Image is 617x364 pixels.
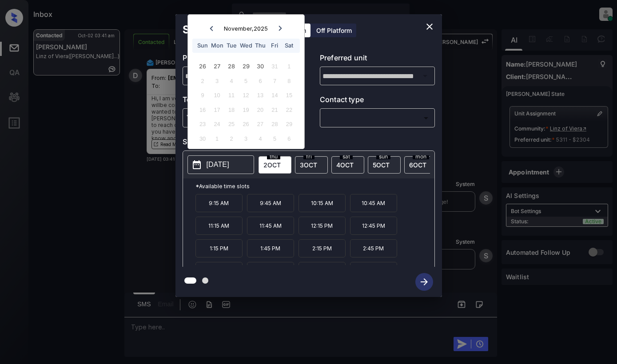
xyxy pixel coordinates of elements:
[197,118,209,130] div: Not available Sunday, November 23rd, 2025
[247,217,294,235] p: 11:45 AM
[185,111,295,125] div: Virtual
[183,136,435,150] p: Select slot
[350,194,397,212] p: 10:45 AM
[211,40,223,51] div: Mon
[197,75,209,87] div: Not available Sunday, November 2nd, 2025
[254,60,266,72] div: Choose Thursday, October 30th, 2025
[254,118,266,130] div: Not available Thursday, November 27th, 2025
[299,194,346,212] p: 10:15 AM
[263,161,281,169] span: 2 OCT
[211,118,223,130] div: Not available Monday, November 24th, 2025
[195,194,243,212] p: 9:15 AM
[211,60,223,72] div: Choose Monday, October 27th, 2025
[283,133,295,145] div: Not available Saturday, December 6th, 2025
[187,155,254,174] button: [DATE]
[269,104,281,116] div: Not available Friday, November 21st, 2025
[191,59,301,146] div: month 2025-11
[207,159,229,170] p: [DATE]
[283,40,295,51] div: Sat
[320,52,435,67] p: Preferred unit
[410,270,438,293] button: btn-next
[283,60,295,72] div: Not available Saturday, November 1st, 2025
[197,40,209,51] div: Sun
[211,133,223,145] div: Not available Monday, December 1st, 2025
[269,118,281,130] div: Not available Friday, November 28th, 2025
[197,104,209,116] div: Not available Sunday, November 16th, 2025
[269,133,281,145] div: Not available Friday, December 5th, 2025
[404,156,437,174] div: date-select
[225,104,237,116] div: Not available Tuesday, November 18th, 2025
[254,133,266,145] div: Not available Thursday, December 4th, 2025
[254,89,266,101] div: Not available Thursday, November 13th, 2025
[373,161,390,169] span: 5 OCT
[283,118,295,130] div: Not available Saturday, November 29th, 2025
[350,217,397,235] p: 12:45 PM
[312,24,356,37] div: Off Platform
[269,40,281,51] div: Fri
[195,262,243,280] p: 3:15 PM
[225,60,237,72] div: Choose Tuesday, October 28th, 2025
[240,133,252,145] div: Not available Wednesday, December 3rd, 2025
[240,104,252,116] div: Not available Wednesday, November 19th, 2025
[409,161,426,169] span: 6 OCT
[247,239,294,257] p: 1:45 PM
[283,75,295,87] div: Not available Saturday, November 8th, 2025
[283,89,295,101] div: Not available Saturday, November 15th, 2025
[350,239,397,257] p: 2:45 PM
[240,40,252,51] div: Wed
[211,89,223,101] div: Not available Monday, November 10th, 2025
[267,154,280,159] span: thu
[225,118,237,130] div: Not available Tuesday, November 25th, 2025
[320,94,435,108] p: Contact type
[421,18,438,36] button: close
[225,89,237,101] div: Not available Tuesday, November 11th, 2025
[195,178,434,194] p: *Available time slots
[211,104,223,116] div: Not available Monday, November 17th, 2025
[175,14,266,45] h2: Schedule Tour
[269,75,281,87] div: Not available Friday, November 7th, 2025
[376,154,390,159] span: sun
[269,60,281,72] div: Not available Friday, October 31st, 2025
[269,89,281,101] div: Not available Friday, November 14th, 2025
[183,94,298,108] p: Tour type
[295,156,328,174] div: date-select
[299,217,346,235] p: 12:15 PM
[340,154,353,159] span: sat
[240,60,252,72] div: Choose Wednesday, October 29th, 2025
[331,156,364,174] div: date-select
[368,156,401,174] div: date-select
[240,89,252,101] div: Not available Wednesday, November 12th, 2025
[183,52,298,67] p: Preferred community
[350,262,397,280] p: 4:45 PM
[225,40,237,51] div: Tue
[225,75,237,87] div: Not available Tuesday, November 4th, 2025
[299,239,346,257] p: 2:15 PM
[197,89,209,101] div: Not available Sunday, November 9th, 2025
[254,75,266,87] div: Not available Thursday, November 6th, 2025
[413,154,429,159] span: mon
[254,104,266,116] div: Not available Thursday, November 20th, 2025
[225,133,237,145] div: Not available Tuesday, December 2nd, 2025
[197,60,209,72] div: Choose Sunday, October 26th, 2025
[211,75,223,87] div: Not available Monday, November 3rd, 2025
[195,217,243,235] p: 11:15 AM
[299,262,346,280] p: 4:15 PM
[254,40,266,51] div: Thu
[300,161,317,169] span: 3 OCT
[259,156,291,174] div: date-select
[195,239,243,257] p: 1:15 PM
[197,133,209,145] div: Not available Sunday, November 30th, 2025
[247,194,294,212] p: 9:45 AM
[336,161,354,169] span: 4 OCT
[303,154,314,159] span: fri
[247,262,294,280] p: 3:45 PM
[240,118,252,130] div: Not available Wednesday, November 26th, 2025
[240,75,252,87] div: Not available Wednesday, November 5th, 2025
[283,104,295,116] div: Not available Saturday, November 22nd, 2025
